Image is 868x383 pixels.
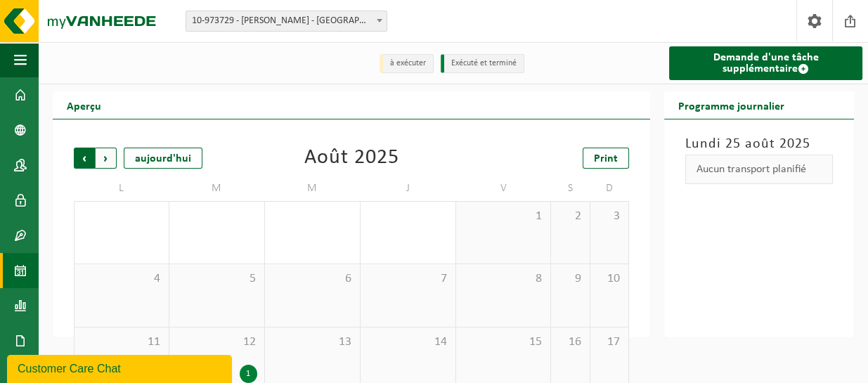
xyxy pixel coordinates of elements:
[441,54,524,73] li: Exécuté et terminé
[583,148,629,169] a: Print
[82,335,162,350] span: 11
[594,153,618,164] span: Print
[558,335,582,350] span: 16
[551,176,590,201] td: S
[368,335,448,350] span: 14
[176,335,257,350] span: 12
[368,271,448,287] span: 7
[265,176,361,201] td: M
[74,148,95,169] span: Précédent
[176,271,257,287] span: 5
[124,148,202,169] div: aujourd'hui
[590,176,629,201] td: D
[169,176,265,201] td: M
[685,155,833,184] div: Aucun transport planifié
[685,134,833,155] h3: Lundi 25 août 2025
[669,46,862,80] a: Demande d'une tâche supplémentaire
[361,176,456,201] td: J
[7,352,235,383] iframe: chat widget
[82,271,162,287] span: 4
[463,271,544,287] span: 8
[558,271,582,287] span: 9
[186,11,387,32] span: 10-973729 - GIAMPIETRO SANNA - OBOURG
[463,209,544,224] span: 1
[558,209,582,224] span: 2
[53,91,115,119] h2: Aperçu
[272,271,353,287] span: 6
[463,335,544,350] span: 15
[597,271,621,287] span: 10
[597,209,621,224] span: 3
[456,176,552,201] td: V
[380,54,434,73] li: à exécuter
[240,365,257,383] div: 1
[74,176,169,201] td: L
[597,335,621,350] span: 17
[96,148,117,169] span: Suivant
[272,335,353,350] span: 13
[304,148,399,169] div: Août 2025
[186,11,387,31] span: 10-973729 - GIAMPIETRO SANNA - OBOURG
[664,91,798,119] h2: Programme journalier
